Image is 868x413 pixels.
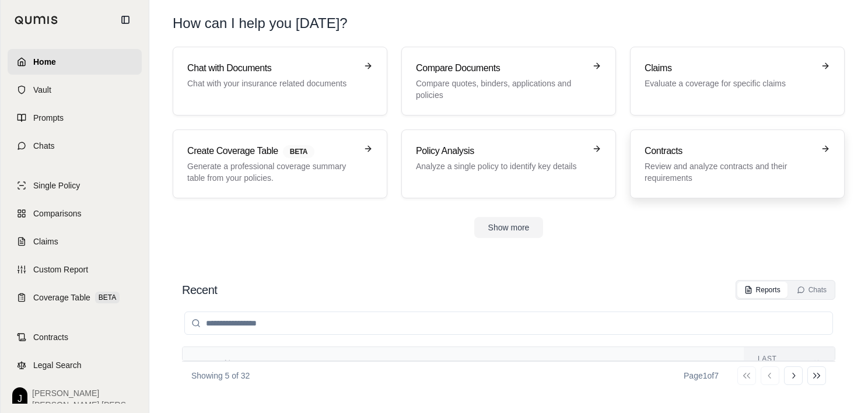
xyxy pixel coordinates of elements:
span: Coverage Table [33,292,90,303]
div: Chats [797,285,827,295]
a: ContractsReview and analyze contracts and their requirements [630,129,845,198]
div: Last modified [758,354,821,373]
p: Compare quotes, binders, applications and policies [416,78,585,101]
span: Custom Report [33,264,88,275]
p: Generate a professional coverage summary table from your policies. [187,160,356,184]
span: Legal Search [33,359,82,371]
a: Single Policy [8,173,142,198]
a: Chat with DocumentsChat with your insurance related documents [173,47,387,116]
div: J [12,387,27,411]
span: BETA [95,292,120,303]
a: Home [8,49,142,75]
p: Showing 5 of 32 [191,370,250,381]
h3: Chat with Documents [187,61,356,75]
h3: Policy Analysis [416,144,585,158]
span: Contracts [33,331,68,343]
span: Vault [33,84,51,96]
a: Claims [8,229,142,254]
h3: Create Coverage Table [187,144,356,158]
a: Policy AnalysisAnalyze a single policy to identify key details [401,129,616,198]
div: Page 1 of 7 [684,370,719,381]
span: Home [33,56,56,68]
span: Single Policy [33,180,80,191]
p: Evaluate a coverage for specific claims [645,78,814,89]
a: ClaimsEvaluate a coverage for specific claims [630,47,845,116]
a: Create Coverage TableBETAGenerate a professional coverage summary table from your policies. [173,129,387,198]
p: Review and analyze contracts and their requirements [645,160,814,184]
p: Chat with your insurance related documents [187,78,356,89]
span: Claims [33,236,58,247]
a: Comparisons [8,201,142,226]
img: Qumis Logo [15,16,58,24]
span: [PERSON_NAME] [PERSON_NAME] [32,399,137,411]
h2: Recent [182,282,217,298]
h3: Compare Documents [416,61,585,75]
a: Contracts [8,324,142,350]
h1: How can I help you [DATE]? [173,14,348,33]
div: Name [197,359,389,368]
a: Legal Search [8,352,142,378]
h3: Claims [645,61,814,75]
button: Collapse sidebar [116,10,135,29]
a: Custom Report [8,257,142,282]
th: Files [403,347,623,380]
span: [PERSON_NAME] [32,387,137,399]
span: BETA [283,145,314,158]
button: Chats [790,282,834,298]
h3: Contracts [645,144,814,158]
a: Prompts [8,105,142,131]
div: Reports [744,285,780,295]
th: Report Type [622,347,744,380]
a: Coverage TableBETA [8,285,142,310]
a: Compare DocumentsCompare quotes, binders, applications and policies [401,47,616,116]
a: Chats [8,133,142,159]
span: Comparisons [33,208,81,219]
span: Chats [33,140,55,152]
button: Reports [737,282,787,298]
button: Show more [474,217,544,238]
span: Prompts [33,112,64,124]
a: Vault [8,77,142,103]
p: Analyze a single policy to identify key details [416,160,585,172]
